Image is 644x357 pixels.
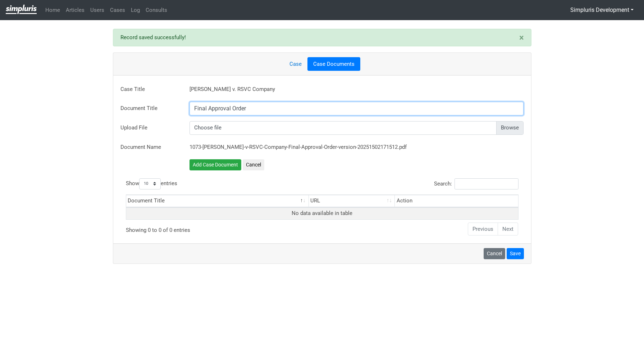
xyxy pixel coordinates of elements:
img: Privacy-class-action [6,5,37,14]
label: Upload File [115,121,184,135]
label: Search: [434,178,519,189]
button: Simpluris Development [566,3,638,17]
a: Consults [143,3,170,17]
label: Record saved successfully! [120,33,186,42]
a: Cases [107,3,128,17]
label: [PERSON_NAME] v. RSVC Company [189,83,275,96]
a: Case [284,57,307,71]
label: Case Title [115,83,184,96]
a: Users [87,3,107,17]
div: Showing 0 to 0 of 0 entries [126,222,283,234]
th: Document Title: activate to sort column descending [126,195,309,207]
a: Articles [63,3,87,17]
input: Search: [455,178,519,189]
th: URL: activate to sort column ascending [309,195,395,207]
label: Document Title [115,102,184,115]
a: Cancel [484,248,505,259]
label: Document Name [115,141,184,154]
td: No data available in table [126,207,518,219]
button: × [512,29,531,46]
select: Showentries [139,178,161,189]
a: Home [42,3,63,17]
button: Save [507,248,524,259]
label: Show entries [126,178,177,189]
th: Action [395,195,518,207]
a: Case Documents [307,57,360,71]
button: Cancel [243,159,264,170]
a: Log [128,3,143,17]
button: Add Case Document [189,159,241,170]
label: 1073-[PERSON_NAME]-v-RSVC-Company-Final-Approval-Order-version-20251502171512.pdf [189,141,407,154]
